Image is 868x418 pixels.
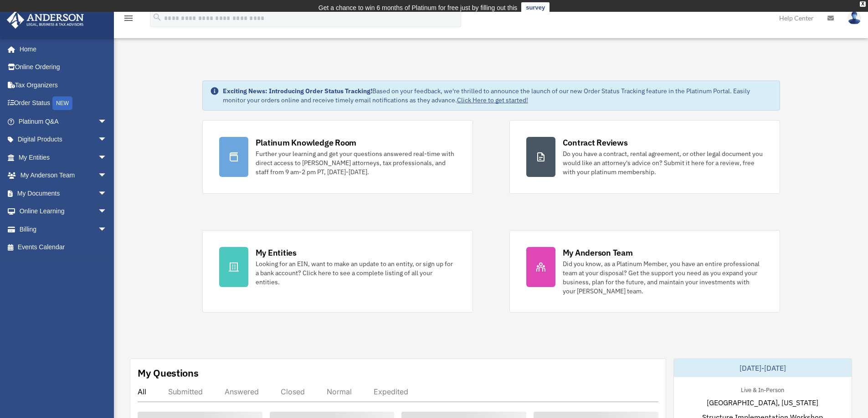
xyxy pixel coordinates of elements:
div: Platinum Knowledge Room [256,137,357,148]
a: Order StatusNEW [6,94,121,113]
img: Anderson Advisors Platinum Portal [4,11,87,29]
a: Platinum Q&Aarrow_drop_down [6,112,121,131]
div: Closed [281,387,305,396]
a: survey [521,2,550,13]
strong: Exciting News: Introducing Order Status Tracking! [223,87,372,95]
div: Get a chance to win 6 months of Platinum for free just by filling out this [318,2,518,13]
a: Click Here to get started! [457,96,528,104]
img: User Pic [847,11,861,25]
span: arrow_drop_down [98,184,116,203]
div: Submitted [168,387,203,396]
a: Platinum Knowledge Room Further your learning and get your questions answered real-time with dire... [202,120,473,194]
a: My Documentsarrow_drop_down [6,184,121,202]
a: Online Learningarrow_drop_down [6,202,121,221]
div: Live & In-Person [734,384,791,394]
a: My Entities Looking for an EIN, want to make an update to an entity, or sign up for a bank accoun... [202,230,473,312]
div: [DATE]-[DATE] [674,359,852,377]
span: arrow_drop_down [98,166,116,185]
i: menu [123,13,134,24]
div: Answered [225,387,259,396]
div: Do you have a contract, rental agreement, or other legal document you would like an attorney's ad... [563,149,763,176]
div: NEW [52,96,72,110]
div: Contract Reviews [563,137,628,148]
i: search [152,12,162,22]
div: All [138,387,146,396]
span: arrow_drop_down [98,112,116,131]
div: My Questions [138,366,199,380]
a: Tax Organizers [6,76,121,94]
div: Further your learning and get your questions answered real-time with direct access to [PERSON_NAM... [256,149,456,176]
a: Contract Reviews Do you have a contract, rental agreement, or other legal document you would like... [509,120,780,194]
div: Did you know, as a Platinum Member, you have an entire professional team at your disposal? Get th... [563,259,763,296]
a: menu [123,16,134,24]
div: My Anderson Team [563,247,633,258]
a: My Entitiesarrow_drop_down [6,148,121,166]
div: My Entities [256,247,297,258]
span: arrow_drop_down [98,202,116,221]
span: arrow_drop_down [98,220,116,239]
span: arrow_drop_down [98,148,116,167]
a: Digital Productsarrow_drop_down [6,131,121,149]
a: Events Calendar [6,238,121,257]
div: Expedited [374,387,408,396]
span: arrow_drop_down [98,131,116,149]
a: Home [6,40,116,58]
a: Online Ordering [6,58,121,76]
div: Normal [327,387,352,396]
a: My Anderson Team Did you know, as a Platinum Member, you have an entire professional team at your... [509,230,780,312]
div: Looking for an EIN, want to make an update to an entity, or sign up for a bank account? Click her... [256,259,456,287]
span: [GEOGRAPHIC_DATA], [US_STATE] [707,397,818,408]
div: Based on your feedback, we're thrilled to announce the launch of our new Order Status Tracking fe... [223,86,772,105]
a: Billingarrow_drop_down [6,220,121,238]
div: close [860,1,866,7]
a: My Anderson Teamarrow_drop_down [6,166,121,185]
